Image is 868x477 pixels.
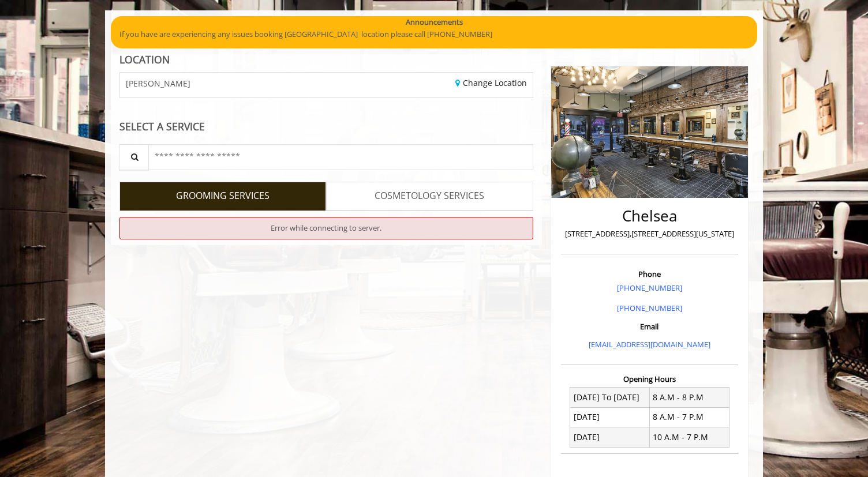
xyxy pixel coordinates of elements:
a: [PHONE_NUMBER] [617,303,682,313]
h2: Chelsea [564,208,735,224]
a: Change Location [455,77,527,88]
b: Announcements [406,16,463,28]
span: [PERSON_NAME] [126,79,190,88]
td: 8 A.M - 7 P.M [649,407,729,427]
a: [EMAIL_ADDRESS][DOMAIN_NAME] [589,339,710,350]
div: Grooming services [119,211,533,239]
b: LOCATION [119,52,170,66]
div: Error while connecting to server. [119,217,533,239]
span: COSMETOLOGY SERVICES [375,189,484,204]
p: If you have are experiencing any issues booking [GEOGRAPHIC_DATA] location please call [PHONE_NUM... [119,28,749,40]
h3: Phone [564,270,735,278]
td: [DATE] [570,427,650,447]
div: SELECT A SERVICE [119,121,533,132]
h3: Opening Hours [561,375,738,383]
h3: Email [564,322,735,330]
td: [DATE] [570,407,650,427]
a: [PHONE_NUMBER] [617,283,682,293]
span: GROOMING SERVICES [176,189,270,204]
td: [DATE] To [DATE] [570,388,650,407]
p: [STREET_ADDRESS],[STREET_ADDRESS][US_STATE] [564,228,735,240]
td: 10 A.M - 7 P.M [649,427,729,447]
button: Service Search [119,144,149,170]
td: 8 A.M - 8 P.M [649,388,729,407]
